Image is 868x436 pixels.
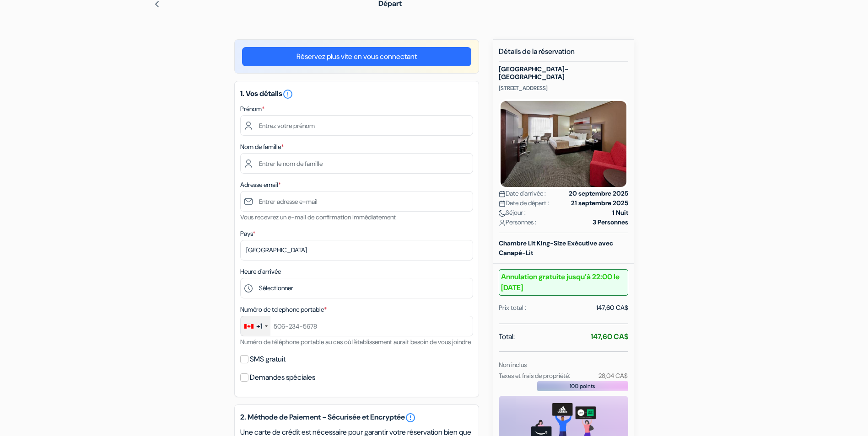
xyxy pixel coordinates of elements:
[242,47,471,66] a: Réservez plus vite en vous connectant
[571,198,628,208] strong: 21 septembre 2025
[240,89,473,100] h5: 1. Vos détails
[240,180,281,190] label: Adresse email
[598,372,628,380] small: 28,04 CA$
[240,115,473,136] input: Entrez votre prénom
[405,412,416,423] a: error_outline
[241,316,270,336] div: Canada: +1
[250,371,315,384] label: Demandes spéciales
[499,65,628,81] h5: [GEOGRAPHIC_DATA]-[GEOGRAPHIC_DATA]
[240,229,255,239] label: Pays
[591,332,628,341] strong: 147,60 CA$
[256,321,262,332] div: +1
[499,269,628,296] b: Annulation gratuite jusqu’à 22:00 le [DATE]
[499,208,526,218] span: Séjour :
[612,208,628,218] strong: 1 Nuit
[569,189,628,198] strong: 20 septembre 2025
[499,331,515,342] span: Total:
[240,153,473,174] input: Entrer le nom de famille
[282,89,293,98] a: error_outline
[570,382,595,390] span: 100 points
[250,353,286,366] label: SMS gratuit
[240,142,284,152] label: Nom de famille
[596,303,628,313] div: 147,60 CA$
[240,267,281,276] label: Heure d'arrivée
[240,412,473,423] h5: 2. Méthode de Paiement - Sécurisée et Encryptée
[240,305,327,314] label: Numéro de telephone portable
[499,219,506,226] img: user_icon.svg
[499,239,613,257] b: Chambre Lit King-Size Exécutive avec Canapé-Lit
[499,218,536,227] span: Personnes :
[499,191,506,197] img: calendar.svg
[499,361,527,369] small: Non inclus
[282,89,293,100] i: error_outline
[499,85,628,92] p: [STREET_ADDRESS]
[499,372,570,380] small: Taxes et frais de propriété:
[240,316,473,336] input: 506-234-5678
[499,189,546,198] span: Date d'arrivée :
[240,104,264,114] label: Prénom
[153,0,161,8] img: left_arrow.svg
[240,338,471,346] small: Numéro de téléphone portable au cas où l'établissement aurait besoin de vous joindre
[593,218,628,227] strong: 3 Personnes
[499,210,506,217] img: moon.svg
[499,200,506,207] img: calendar.svg
[240,191,473,212] input: Entrer adresse e-mail
[499,47,628,62] h5: Détails de la réservation
[499,303,526,313] div: Prix total :
[499,198,549,208] span: Date de départ :
[240,213,396,221] small: Vous recevrez un e-mail de confirmation immédiatement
